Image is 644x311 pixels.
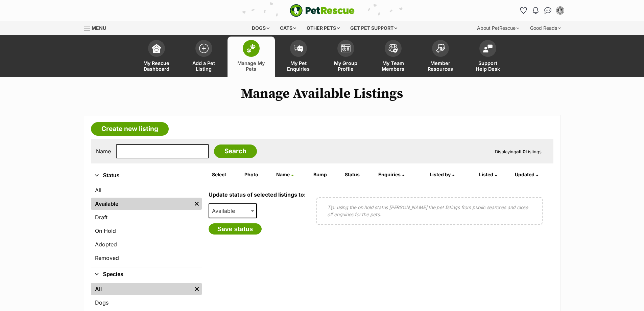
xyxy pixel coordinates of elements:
[192,283,202,295] a: Remove filter
[199,44,209,53] img: add-pet-listing-icon-0afa8454b4691262ce3f59096e99ab1cd57d4a30225e0717b998d2c9b9846f56.svg
[311,169,341,180] th: Bump
[290,4,355,17] img: logo-e224e6f780fb5917bec1dbf3a21bbac754714ae5b6737aabdf751b685950b380.svg
[275,37,322,77] a: My Pet Enquiries
[84,21,111,34] a: Menu
[533,7,538,14] img: notifications-46538b983faf8c2785f20acdc204bb7945ddae34d4c08c2a6579f10ce5e182be.svg
[275,21,301,35] div: Cats
[515,172,534,177] span: Updated
[141,60,172,72] span: My Rescue Dashboard
[91,238,202,250] a: Adopted
[327,204,532,218] p: Tip: using the on hold status [PERSON_NAME] the pet listings from public searches and close off e...
[516,149,526,154] strong: all 0
[209,223,262,235] button: Save status
[342,169,375,180] th: Status
[91,296,202,309] a: Dogs
[525,21,566,35] div: Good Reads
[479,172,493,177] span: Listed
[276,172,290,177] span: Name
[430,172,451,177] span: Listed by
[294,45,303,52] img: pet-enquiries-icon-7e3ad2cf08bfb03b45e93fb7055b45f3efa6380592205ae92323e6603595dc1f.svg
[152,44,161,53] img: dashboard-icon-eb2f2d2d3e046f16d808141f083e7271f6b2e854fb5c12c21221c1fb7104beca.svg
[133,37,180,77] a: My Rescue Dashboard
[369,37,417,77] a: My Team Members
[530,5,541,16] button: Notifications
[91,184,202,196] a: All
[91,283,192,295] a: All
[91,183,202,267] div: Status
[276,172,293,177] a: Name
[555,5,566,16] button: My account
[189,60,219,72] span: Add a Pet Listing
[417,37,464,77] a: Member Resources
[472,21,524,35] div: About PetRescue
[91,225,202,237] a: On Hold
[91,252,202,264] a: Removed
[436,44,445,53] img: member-resources-icon-8e73f808a243e03378d46382f2149f9095a855e16c252ad45f914b54edf8863c.svg
[322,37,369,77] a: My Group Profile
[495,149,542,154] span: Displaying Listings
[331,60,361,72] span: My Group Profile
[91,270,202,279] button: Species
[91,198,192,210] a: Available
[91,122,169,136] a: Create new listing
[425,60,456,72] span: Member Resources
[473,60,503,72] span: Support Help Desk
[180,37,228,77] a: Add a Pet Listing
[518,5,566,16] ul: Account quick links
[430,172,454,177] a: Listed by
[543,5,553,16] a: Conversations
[214,145,257,158] input: Search
[236,60,266,72] span: Manage My Pets
[242,169,273,180] th: Photo
[209,169,241,180] th: Select
[464,37,511,77] a: Support Help Desk
[479,172,497,177] a: Listed
[378,60,408,72] span: My Team Members
[557,7,564,14] img: Epping Vet profile pic
[544,7,551,14] img: chat-41dd97257d64d25036548639549fe6c8038ab92f7586957e7f3b1b290dea8141.svg
[518,5,529,16] a: Favourites
[209,206,242,216] span: Available
[483,44,493,52] img: help-desk-icon-fdf02630f3aa405de69fd3d07c3f3aa587a6932b1a1747fa1d2bba05be0121f9.svg
[302,21,344,35] div: Other pets
[283,60,314,72] span: My Pet Enquiries
[246,44,256,53] img: manage-my-pets-icon-02211641906a0b7f246fdf0571729dbe1e7629f14944591b6c1af311fb30b64b.svg
[92,25,106,31] span: Menu
[378,172,401,177] span: translation missing: en.admin.listings.index.attributes.enquiries
[290,4,355,17] a: PetRescue
[378,172,404,177] a: Enquiries
[247,21,274,35] div: Dogs
[91,211,202,223] a: Draft
[96,148,111,154] label: Name
[228,37,275,77] a: Manage My Pets
[515,172,538,177] a: Updated
[341,44,351,52] img: group-profile-icon-3fa3cf56718a62981997c0bc7e787c4b2cf8bcc04b72c1350f741eb67cf2f40e.svg
[209,191,306,198] label: Update status of selected listings to:
[192,198,202,210] a: Remove filter
[345,21,402,35] div: Get pet support
[209,203,257,218] span: Available
[91,171,202,180] button: Status
[388,44,398,53] img: team-members-icon-5396bd8760b3fe7c0b43da4ab00e1e3bb1a5d9ba89233759b79545d2d3fc5d0d.svg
